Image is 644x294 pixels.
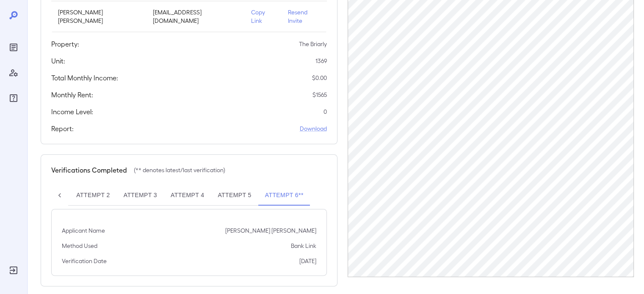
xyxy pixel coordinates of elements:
p: [EMAIL_ADDRESS][DOMAIN_NAME] [153,8,238,25]
h5: Verifications Completed [51,165,127,175]
h5: Total Monthly Income: [51,73,118,83]
p: Resend Invite [288,8,320,25]
a: Download [300,124,327,133]
p: Applicant Name [62,226,105,235]
button: Attempt 5 [211,185,258,206]
p: [PERSON_NAME] [PERSON_NAME] [225,226,316,235]
p: $ 1565 [312,91,327,99]
p: Method Used [62,242,97,250]
div: FAQ [7,91,20,105]
h5: Monthly Rent: [51,90,93,100]
h5: Report: [51,124,74,134]
p: Copy Link [251,8,275,25]
p: Verification Date [62,257,107,265]
p: [PERSON_NAME] [PERSON_NAME] [58,8,139,25]
button: Attempt 6** [258,185,310,206]
p: 1369 [315,57,327,65]
p: The Briarly [299,40,327,48]
p: [DATE] [299,257,316,265]
h5: Income Level: [51,107,93,117]
button: Attempt 4 [164,185,211,206]
p: 0 [323,107,327,116]
p: (** denotes latest/last verification) [134,166,225,174]
p: Bank Link [291,242,316,250]
p: $ 0.00 [312,74,327,82]
div: Reports [7,41,20,54]
button: Attempt 3 [117,185,164,206]
div: Manage Users [7,66,20,80]
h5: Unit: [51,56,65,66]
h5: Property: [51,39,79,49]
div: Log Out [7,264,20,277]
button: Attempt 2 [69,185,116,206]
